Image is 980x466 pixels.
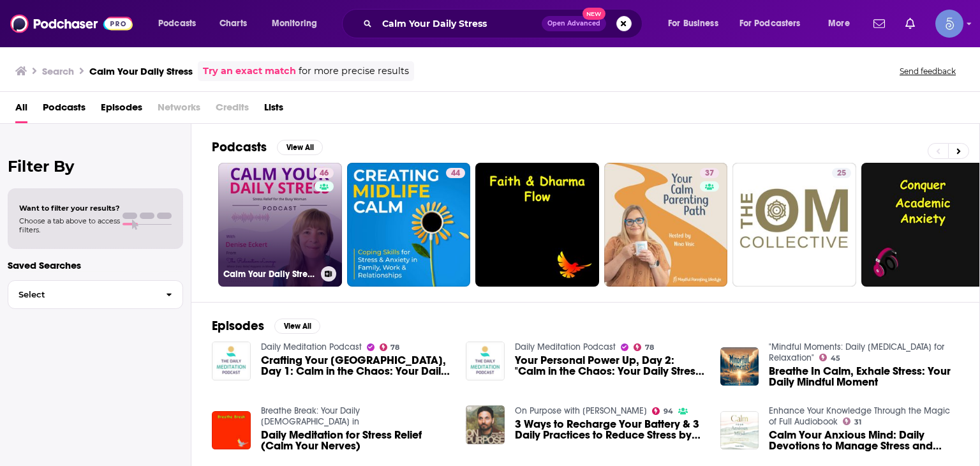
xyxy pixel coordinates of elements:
[216,97,249,123] span: Credits
[446,168,465,178] a: 44
[935,10,963,38] button: Show profile menu
[547,20,600,27] span: Open Advanced
[261,342,362,352] a: Daily Meditation Podcast
[8,280,183,309] button: Select
[274,319,320,334] button: View All
[390,345,399,350] span: 78
[8,290,156,299] span: Select
[652,407,673,415] a: 94
[263,13,334,34] button: open menu
[380,343,400,351] a: 78
[843,417,861,425] a: 31
[272,15,317,33] span: Monitoring
[819,13,866,34] button: open menu
[739,15,801,33] span: For Podcasters
[101,97,142,123] a: Episodes
[868,13,890,34] a: Show notifications dropdown
[15,97,27,123] a: All
[668,15,718,33] span: For Business
[645,345,654,350] span: 78
[769,366,959,387] a: Breathe In Calm, Exhale Stress: Your Daily Mindful Moment
[659,13,734,34] button: open menu
[664,409,673,414] span: 94
[211,13,255,34] a: Charts
[731,13,819,34] button: open menu
[515,419,705,440] a: 3 Ways to Recharge Your Battery & 3 Daily Practices to Reduce Stress by 100% with the CEO of Calm...
[261,430,451,451] a: Daily Meditation for Stress Relief (Calm Your Nerves)
[347,163,471,287] a: 44
[212,139,323,155] a: PodcastsView All
[19,204,120,213] span: Want to filter your results?
[261,355,451,377] span: Crafting Your [GEOGRAPHIC_DATA], Day 1: Calm in the Chaos: Your Daily Stress Shield
[261,355,451,377] a: Crafting Your Inner Haven, Day 1: Calm in the Chaos: Your Daily Stress Shield
[837,167,846,180] span: 25
[264,97,283,123] a: Lists
[19,216,120,234] span: Choose a tab above to access filters.
[515,355,705,377] a: Your Personal Power Up, Day 2: "Calm in the Chaos: Your Daily Stress Shield" meditation series
[149,13,212,34] button: open menu
[935,10,963,38] span: Logged in as Spiral5-G1
[212,342,251,380] img: Crafting Your Inner Haven, Day 1: Calm in the Chaos: Your Daily Stress Shield
[769,430,959,451] a: Calm Your Anxious Mind: Daily Devotions to Manage Stress and Build Resilience Audiobook by Carrie...
[634,343,654,351] a: 78
[583,8,605,20] span: New
[705,167,714,180] span: 37
[261,405,360,427] a: Breathe Break: Your Daily Zen in
[158,97,200,123] span: Networks
[315,168,334,178] a: 46
[769,342,944,363] a: "Mindful Moments: Daily Breathing Exercises for Relaxation"
[212,139,267,155] h2: Podcasts
[900,13,920,34] a: Show notifications dropdown
[515,342,616,352] a: Daily Meditation Podcast
[542,16,606,31] button: Open AdvancedNew
[831,356,840,361] span: 45
[769,405,950,427] a: Enhance Your Knowledge Through the Magic of Full Audiobook
[732,163,856,287] a: 25
[769,430,959,451] span: Calm Your Anxious Mind: Daily Devotions to Manage Stress and Build Resilience Audiobook by [PERSO...
[896,66,960,77] button: Send feedback
[43,97,85,123] a: Podcasts
[451,167,460,180] span: 44
[720,347,759,386] img: Breathe In Calm, Exhale Stress: Your Daily Mindful Moment
[218,163,342,287] a: 46Calm Your Daily Stress - Stress Relief for the Busy Woman
[832,168,851,178] a: 25
[377,13,542,34] input: Search podcasts, credits, & more...
[8,259,183,271] p: Saved Searches
[203,64,296,79] a: Try an exact match
[828,15,850,33] span: More
[158,15,196,33] span: Podcasts
[8,157,183,176] h2: Filter By
[320,167,329,180] span: 46
[466,405,505,444] img: 3 Ways to Recharge Your Battery & 3 Daily Practices to Reduce Stress by 100% with the CEO of Calm...
[277,140,323,155] button: View All
[299,64,409,79] span: for more precise results
[212,318,320,334] a: EpisodesView All
[466,342,505,380] img: Your Personal Power Up, Day 2: "Calm in the Chaos: Your Daily Stress Shield" meditation series
[700,168,719,178] a: 37
[212,411,251,450] img: Daily Meditation for Stress Relief (Calm Your Nerves)
[212,318,264,334] h2: Episodes
[219,15,247,33] span: Charts
[89,65,193,77] h3: Calm Your Daily Stress
[854,419,861,425] span: 31
[515,405,647,416] a: On Purpose with Jay Shetty
[223,269,316,280] h3: Calm Your Daily Stress - Stress Relief for the Busy Woman
[604,163,728,287] a: 37
[354,9,655,38] div: Search podcasts, credits, & more...
[10,11,133,36] img: Podchaser - Follow, Share and Rate Podcasts
[720,411,759,450] img: Calm Your Anxious Mind: Daily Devotions to Manage Stress and Build Resilience Audiobook by Carrie...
